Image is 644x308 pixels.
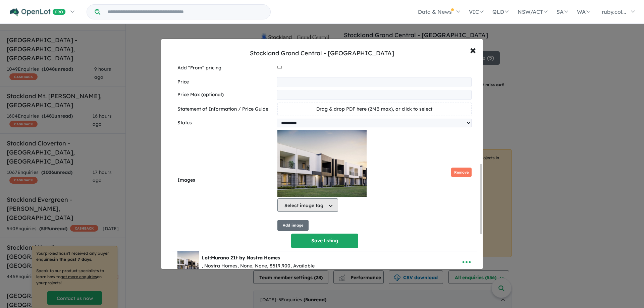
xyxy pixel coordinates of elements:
div: Stockland Grand Central - [GEOGRAPHIC_DATA] [250,49,394,58]
label: Price [177,78,274,86]
b: Lot: [202,255,280,261]
span: × [470,43,476,57]
span: ruby.col... [602,8,626,15]
img: Stockland Grand Central - Tarneit - Lot Murano 15t by Nostra Homes [277,130,367,197]
label: Add "From" pricing [177,64,275,72]
span: Murano 21t by Nostra Homes [211,255,280,261]
label: Price Max (optional) [177,91,274,99]
img: Openlot PRO Logo White [10,8,66,16]
img: Stockland%20Grand%20Central%20-%20Tarneit%20-%20Lot%20Murano%2021t%20by%20Nostra%20Homes___175307... [177,251,199,273]
label: Status [177,119,274,127]
span: Drag & drop PDF here (2MB max), or click to select [316,106,432,112]
label: Statement of Information / Price Guide [177,105,275,113]
button: Select image tag [277,198,338,212]
button: Add image [277,220,309,231]
input: Try estate name, suburb, builder or developer [102,5,269,19]
button: Save listing [291,234,358,248]
button: Remove [451,168,472,177]
label: Images [177,176,275,184]
div: , Nostra Homes, None, None, $519,900, Available [202,262,315,270]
